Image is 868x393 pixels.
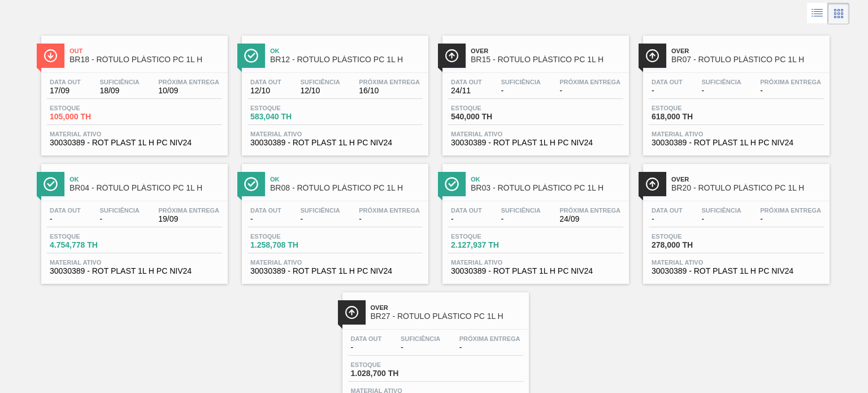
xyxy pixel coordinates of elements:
span: Suficiência [300,79,340,85]
span: 24/11 [451,87,482,95]
span: - [300,215,340,223]
span: Suficiência [501,207,540,214]
span: Material ativo [250,259,420,266]
span: Ok [471,176,623,183]
span: 278,000 TH [652,241,731,249]
span: Data out [451,207,482,214]
span: Suficiência [701,79,741,85]
span: 24/09 [559,215,620,223]
img: Ícone [345,305,359,319]
span: Over [671,47,824,54]
span: - [451,215,482,223]
span: BR18 - RÓTULO PLÁSTICO PC 1L H [70,55,222,64]
span: - [501,215,540,223]
span: Data out [652,207,683,214]
a: ÍconeOkBR08 - RÓTULO PLÁSTICO PC 1L HData out-Suficiência-Próxima Entrega-Estoque1.258,708 THMate... [233,156,434,284]
span: Data out [250,207,281,214]
span: - [351,343,382,352]
span: Suficiência [701,207,741,214]
span: Data out [652,79,683,85]
span: - [459,343,520,352]
span: Data out [451,79,482,85]
span: - [50,215,81,223]
span: 30030389 - ROT PLAST 1L H PC NIV24 [652,267,821,275]
span: Material ativo [50,259,219,266]
span: 4.754,778 TH [50,241,129,249]
img: Ícone [645,177,659,191]
span: 19/09 [158,215,219,223]
span: BR12 - RÓTULO PLÁSTICO PC 1L H [270,55,423,64]
a: ÍconeOutBR18 - RÓTULO PLÁSTICO PC 1L HData out17/09Suficiência18/09Próxima Entrega10/09Estoque105... [33,27,233,156]
span: Material ativo [451,259,620,266]
span: Suficiência [99,207,139,214]
span: 30030389 - ROT PLAST 1L H PC NIV24 [652,139,821,147]
img: Ícone [44,177,58,191]
span: Data out [50,79,81,85]
span: - [250,215,281,223]
span: - [760,87,821,95]
span: Estoque [652,105,731,111]
span: Over [471,47,623,54]
span: Estoque [50,105,129,111]
span: - [401,343,440,352]
span: 12/10 [300,87,340,95]
span: 30030389 - ROT PLAST 1L H PC NIV24 [50,267,219,275]
img: Ícone [44,49,58,63]
a: ÍconeOkBR03 - RÓTULO PLÁSTICO PC 1L HData out-Suficiência-Próxima Entrega24/09Estoque2.127,937 TH... [434,156,635,284]
a: ÍconeOkBR04 - RÓTULO PLÁSTICO PC 1L HData out-Suficiência-Próxima Entrega19/09Estoque4.754,778 TH... [33,156,233,284]
span: Data out [351,335,382,342]
span: Próxima Entrega [158,207,219,214]
span: Suficiência [501,79,540,85]
span: 17/09 [50,87,81,95]
span: - [652,87,683,95]
span: Ok [270,176,423,183]
span: 30030389 - ROT PLAST 1L H PC NIV24 [451,267,620,275]
span: Suficiência [99,79,139,85]
span: 12/10 [250,87,281,95]
span: 30030389 - ROT PLAST 1L H PC NIV24 [250,267,420,275]
span: Próxima Entrega [559,207,620,214]
span: 18/09 [99,87,139,95]
a: ÍconeOverBR07 - RÓTULO PLÁSTICO PC 1L HData out-Suficiência-Próxima Entrega-Estoque618,000 THMate... [635,27,835,156]
span: 2.127,937 TH [451,241,530,249]
span: 30030389 - ROT PLAST 1L H PC NIV24 [50,139,219,147]
span: Suficiência [401,335,440,342]
span: BR08 - RÓTULO PLÁSTICO PC 1L H [270,184,423,192]
span: Material ativo [652,131,821,137]
span: - [501,87,540,95]
span: 105,000 TH [50,113,129,121]
span: Próxima Entrega [459,335,520,342]
span: - [652,215,683,223]
span: - [760,215,821,223]
span: 1.028,700 TH [351,369,430,378]
span: - [559,87,620,95]
span: Estoque [250,105,329,111]
span: BR04 - RÓTULO PLÁSTICO PC 1L H [70,184,222,192]
span: Estoque [451,233,530,240]
span: Estoque [451,105,530,111]
span: Over [371,304,523,311]
img: Ícone [244,49,258,63]
span: - [701,87,741,95]
img: Ícone [445,49,459,63]
span: - [359,215,420,223]
span: Próxima Entrega [760,79,821,85]
span: Estoque [652,233,731,240]
span: Data out [250,79,281,85]
div: Visão em Cards [828,3,849,24]
img: Ícone [645,49,659,63]
span: Material ativo [451,131,620,137]
span: Ok [70,176,222,183]
span: BR07 - RÓTULO PLÁSTICO PC 1L H [671,55,824,64]
span: Estoque [351,361,430,368]
span: Over [671,176,824,183]
div: Visão em Lista [807,3,828,24]
span: Data out [50,207,81,214]
span: 30030389 - ROT PLAST 1L H PC NIV24 [250,139,420,147]
span: Out [70,47,222,54]
span: Próxima Entrega [760,207,821,214]
span: Próxima Entrega [359,207,420,214]
span: BR27 - RÓTULO PLÁSTICO PC 1L H [371,312,523,321]
span: 618,000 TH [652,113,731,121]
span: 16/10 [359,87,420,95]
